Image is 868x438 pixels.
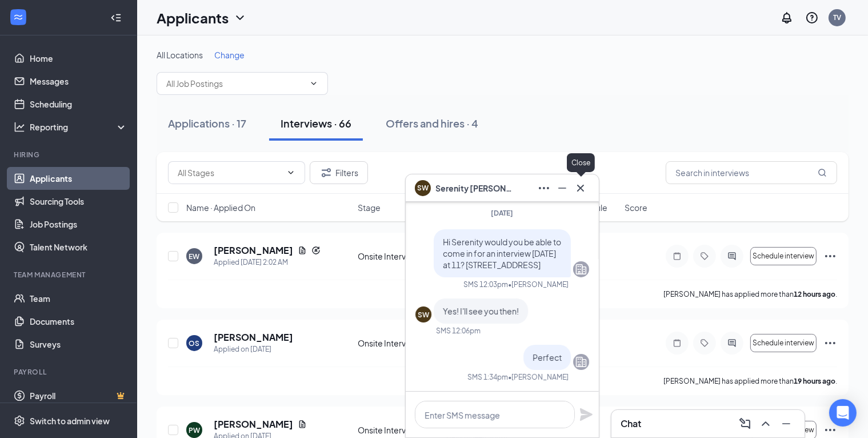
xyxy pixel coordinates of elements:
[537,181,551,195] svg: Ellipses
[418,310,429,320] div: SW
[14,121,25,133] svg: Analysis
[753,339,814,347] span: Schedule interview
[794,377,835,385] b: 19 hours ago
[311,246,321,255] svg: Reapply
[666,161,837,184] input: Search in interviews
[214,344,293,355] div: Applied on [DATE]
[14,367,125,377] div: Payroll
[30,70,127,93] a: Messages
[30,167,127,190] a: Applicants
[214,418,293,431] h5: [PERSON_NAME]
[805,11,819,25] svg: QuestionInfo
[30,47,127,70] a: Home
[436,326,481,336] div: SMS 12:06pm
[738,417,752,431] svg: ComposeMessage
[571,179,590,197] button: Cross
[298,420,307,429] svg: Document
[779,417,793,431] svg: Minimize
[214,331,293,344] h5: [PERSON_NAME]
[670,339,684,348] svg: Note
[30,213,127,236] a: Job Postings
[777,415,795,433] button: Minimize
[823,249,837,263] svg: Ellipses
[214,50,245,60] span: Change
[794,290,835,298] b: 12 hours ago
[818,168,827,177] svg: MagnifyingGlass
[698,252,711,261] svg: Tag
[823,423,837,437] svg: Ellipses
[30,333,127,356] a: Surveys
[625,202,647,213] span: Score
[574,262,588,276] svg: Company
[358,202,381,213] span: Stage
[168,116,246,130] div: Applications · 17
[725,339,739,348] svg: ActiveChat
[309,79,318,88] svg: ChevronDown
[358,250,440,262] div: Onsite Interview
[725,252,739,261] svg: ActiveChat
[14,415,25,427] svg: Settings
[491,209,514,217] span: [DATE]
[14,150,125,160] div: Hiring
[435,182,515,194] span: Serenity [PERSON_NAME]
[358,424,440,436] div: Onsite Interview
[30,310,127,333] a: Documents
[663,289,837,299] p: [PERSON_NAME] has applied more than .
[829,399,857,427] div: Open Intercom Messenger
[553,179,571,197] button: Minimize
[298,246,307,255] svg: Document
[189,339,200,348] div: OS
[533,352,562,363] span: Perfect
[780,11,794,25] svg: Notifications
[30,93,127,116] a: Scheduling
[178,166,282,179] input: All Stages
[110,12,122,23] svg: Collapse
[30,384,127,407] a: PayrollCrown
[463,280,508,289] div: SMS 12:03pm
[750,334,817,352] button: Schedule interview
[750,247,817,265] button: Schedule interview
[30,121,128,133] div: Reporting
[823,336,837,350] svg: Ellipses
[621,417,641,430] h3: Chat
[157,8,229,27] h1: Applicants
[508,280,569,289] span: • [PERSON_NAME]
[663,376,837,386] p: [PERSON_NAME] has applied more than .
[281,116,351,130] div: Interviews · 66
[214,244,293,257] h5: [PERSON_NAME]
[670,252,684,261] svg: Note
[555,181,569,195] svg: Minimize
[698,339,711,348] svg: Tag
[30,287,127,310] a: Team
[443,237,561,270] span: Hi Serenity would you be able to come in for an interview [DATE] at 11? [STREET_ADDRESS]
[467,372,508,382] div: SMS 1:34pm
[214,257,321,268] div: Applied [DATE] 2:02 AM
[13,11,24,23] svg: WorkstreamLogo
[757,415,775,433] button: ChevronUp
[14,270,125,280] div: Team Management
[574,355,588,369] svg: Company
[833,13,841,22] div: TV
[166,77,305,90] input: All Job Postings
[574,181,587,195] svg: Cross
[30,190,127,213] a: Sourcing Tools
[386,116,478,130] div: Offers and hires · 4
[310,161,368,184] button: Filter Filters
[157,50,203,60] span: All Locations
[508,372,569,382] span: • [PERSON_NAME]
[358,337,440,349] div: Onsite Interview
[443,306,519,316] span: Yes! I'll see you then!
[30,415,110,427] div: Switch to admin view
[759,417,773,431] svg: ChevronUp
[286,168,295,177] svg: ChevronDown
[319,166,333,180] svg: Filter
[233,11,247,25] svg: ChevronDown
[186,202,255,213] span: Name · Applied On
[535,179,553,197] button: Ellipses
[567,153,595,172] div: Close
[753,252,814,260] span: Schedule interview
[736,415,754,433] button: ComposeMessage
[30,236,127,258] a: Talent Network
[579,408,593,421] svg: Plane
